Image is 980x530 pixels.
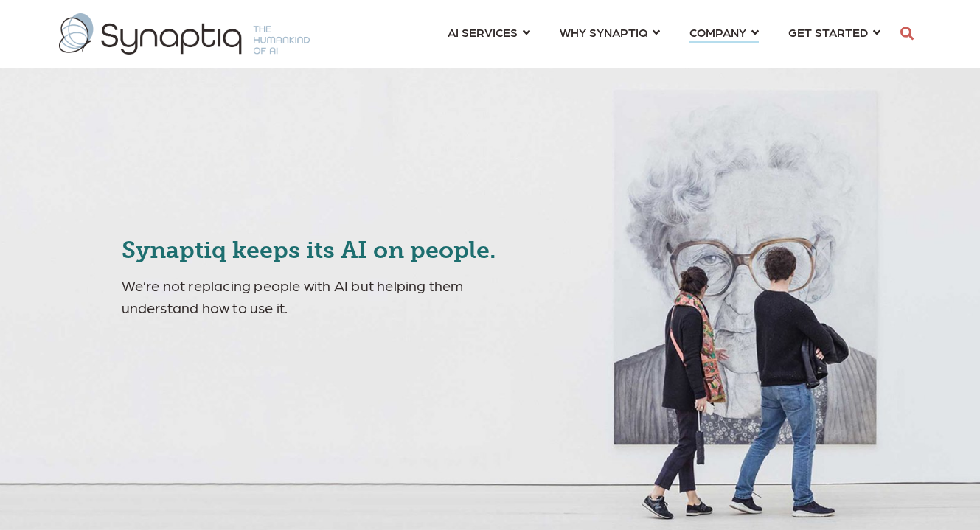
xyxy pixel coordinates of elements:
span: WHY SYNAPTIQ [560,25,647,39]
a: COMPANY [689,18,759,46]
p: We’re not replacing people with AI but helping them understand how to use it. [122,274,544,318]
img: synaptiq logo-1 [59,13,310,55]
span: Synaptiq keeps its AI on people. [122,236,496,264]
a: WHY SYNAPTIQ [560,18,660,46]
a: AI SERVICES [448,18,530,46]
span: COMPANY [689,25,746,39]
a: GET STARTED [788,18,880,46]
nav: menu [433,7,895,60]
span: AI SERVICES [448,25,518,39]
span: GET STARTED [788,25,868,39]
